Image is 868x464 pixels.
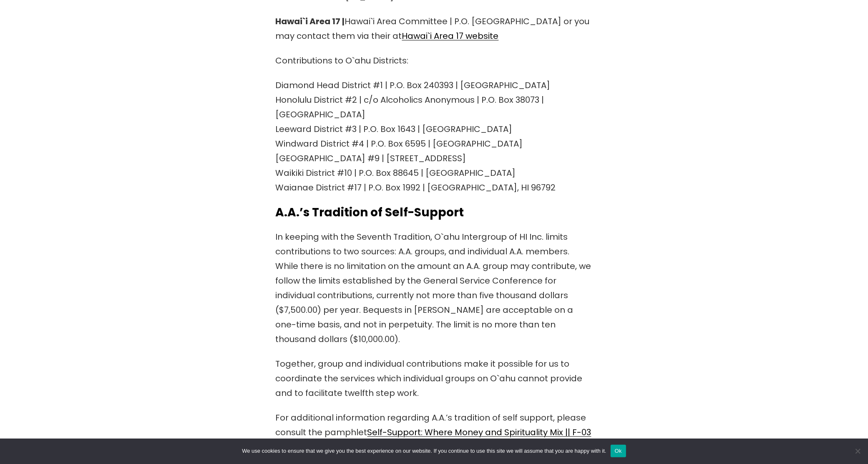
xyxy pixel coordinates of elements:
[853,447,862,455] span: No
[276,205,593,220] h4: A.A.’s Tradition of Self-Support
[611,445,626,457] button: Ok
[276,411,593,454] p: For additional information regarding A.A.’s tradition of self support, please consult the pamphle...
[276,78,593,195] p: Diamond Head District #1 | P.O. Box 240393 | [GEOGRAPHIC_DATA] Honolulu District #2 | c/o Alcohol...
[242,447,606,455] span: We use cookies to ensure that we give you the best experience on our website. If you continue to ...
[276,230,593,347] p: In keeping with the Seventh Tradition, O`ahu Intergroup of HI Inc. limits contributions to two so...
[276,357,593,401] p: Together, group and individual contributions make it possible for us to coordinate the services w...
[276,15,345,27] strong: Hawai`i Area 17 |
[367,426,591,438] a: Self-Support: Where Money and Spirituality Mix || F-03
[276,14,593,43] p: Hawai`i Area Committee | P.O. [GEOGRAPHIC_DATA] or you may contact them via their at
[402,30,499,42] a: Hawai`i Area 17 website
[276,53,593,68] p: Contributions to O`ahu Districts:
